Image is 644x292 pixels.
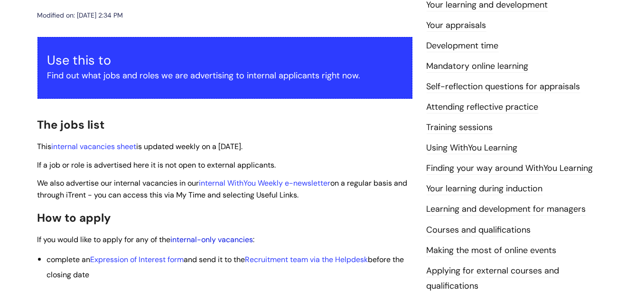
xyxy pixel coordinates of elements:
[427,162,593,175] a: Finding your way around WithYou Learning
[47,254,91,264] span: complete an
[427,19,486,32] a: Your appraisals
[47,53,402,68] h3: Use this to
[91,254,184,264] a: Expression of Interest form
[37,141,243,151] span: This is updated weekly on a [DATE].
[427,81,580,93] a: Self-reflection questions for appraisals
[37,117,105,132] span: The jobs list
[427,142,518,154] a: Using WithYou Learning
[37,160,276,170] span: If a job or role is advertised here it is not open to external applicants.
[427,203,586,216] a: Learning and development for managers
[47,68,402,83] p: Find out what jobs and roles we are advertising to internal applicants right now.
[427,183,543,195] a: Your learning during induction
[37,178,408,200] span: We also advertise our internal vacancies in our on a regular basis and through iTrent - you can a...
[199,178,331,188] a: internal WithYou Weekly e-newsletter
[427,122,493,134] a: Training sessions
[51,270,90,280] span: losing date
[37,235,255,245] span: If you would like to apply for any of the :
[171,235,253,245] a: internal-only vacancies
[37,210,112,225] span: How to apply
[47,254,404,280] span: and send it to the before the c
[427,224,531,236] a: Courses and qualifications
[427,245,557,257] a: Making the most of online events
[245,254,368,264] a: Recruitment team via the Helpdesk
[37,9,123,21] div: Modified on: [DATE] 2:34 PM
[427,40,499,52] a: Development time
[427,101,539,113] a: Attending reflective practice
[427,60,529,73] a: Mandatory online learning
[52,141,137,151] a: internal vacancies sheet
